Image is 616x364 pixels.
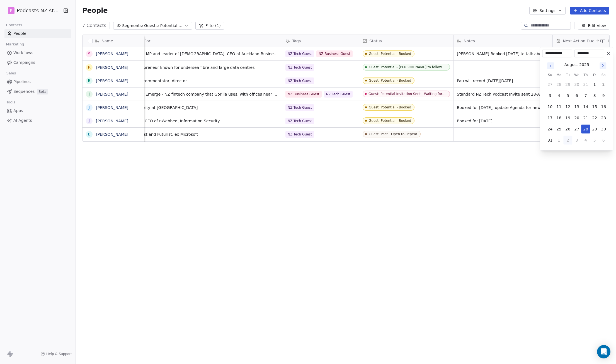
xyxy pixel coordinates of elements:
[554,125,563,134] button: 25
[547,62,554,70] button: Go to previous month
[554,136,563,145] button: 1
[554,102,563,111] button: 11
[590,72,599,78] th: Friday
[563,80,572,89] button: 29
[554,80,563,89] button: 28
[545,80,554,89] button: 27
[599,136,608,145] button: 6
[572,91,581,100] button: 6
[554,72,563,78] th: Monday
[590,102,599,111] button: 15
[581,91,590,100] button: 7
[572,136,581,145] button: 3
[572,113,581,122] button: 20
[599,80,608,89] button: 2
[563,113,572,122] button: 19
[590,91,599,100] button: 8
[599,91,608,100] button: 9
[572,102,581,111] button: 13
[599,72,608,78] th: Saturday
[554,113,563,122] button: 18
[599,113,608,122] button: 23
[563,102,572,111] button: 12
[599,102,608,111] button: 16
[563,91,572,100] button: 5
[545,91,554,100] button: 3
[590,136,599,145] button: 5
[545,72,554,78] th: Sunday
[563,136,572,145] button: 2
[572,72,581,78] th: Wednesday
[563,72,572,78] th: Tuesday
[581,136,590,145] button: 4
[564,62,589,68] div: August 2025
[581,125,590,134] button: 28
[554,91,563,100] button: 4
[572,80,581,89] button: 30
[581,72,590,78] th: Thursday
[590,113,599,122] button: 22
[590,80,599,89] button: 1
[545,113,554,122] button: 17
[545,125,554,134] button: 24
[599,125,608,134] button: 30
[590,125,599,134] button: 29
[545,102,554,111] button: 10
[545,136,554,145] button: 31
[572,125,581,134] button: 27
[581,80,590,89] button: 31
[563,125,572,134] button: 26
[581,102,590,111] button: 14
[599,62,607,70] button: Go to next month
[581,113,590,122] button: 21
